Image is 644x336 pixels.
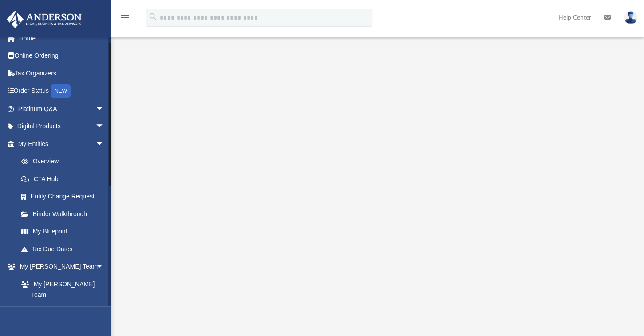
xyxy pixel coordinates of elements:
[12,240,118,258] a: Tax Due Dates
[12,275,109,304] a: My [PERSON_NAME] Team
[6,135,118,153] a: My Entitiesarrow_drop_down
[95,118,113,136] span: arrow_drop_down
[6,29,118,47] a: Home
[12,153,118,170] a: Overview
[12,188,118,206] a: Entity Change Request
[6,118,118,135] a: Digital Productsarrow_drop_down
[4,11,84,28] img: Anderson Advisors Platinum Portal
[95,258,113,276] span: arrow_drop_down
[6,64,118,82] a: Tax Organizers
[624,11,637,24] img: User Pic
[6,47,118,65] a: Online Ordering
[12,223,113,241] a: My Blueprint
[95,100,113,118] span: arrow_drop_down
[148,12,158,22] i: search
[12,205,118,223] a: Binder Walkthrough
[6,82,118,100] a: Order StatusNEW
[6,100,118,118] a: Platinum Q&Aarrow_drop_down
[95,135,113,153] span: arrow_drop_down
[51,84,71,98] div: NEW
[120,17,130,23] a: menu
[120,12,130,23] i: menu
[12,170,118,188] a: CTA Hub
[12,304,113,321] a: Anderson System
[6,258,113,276] a: My [PERSON_NAME] Teamarrow_drop_down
